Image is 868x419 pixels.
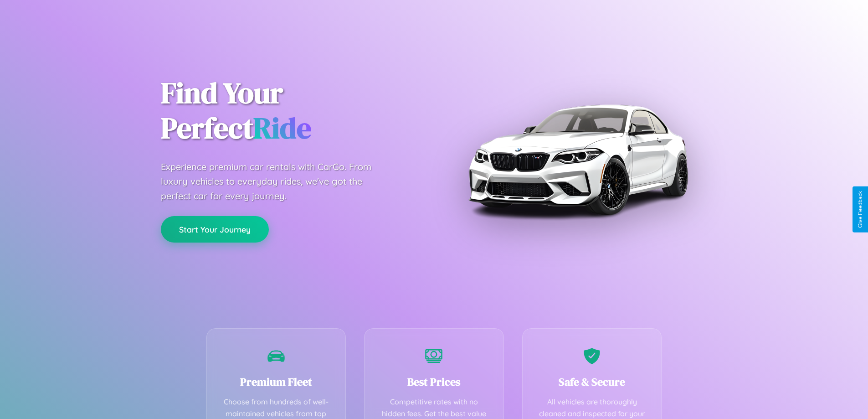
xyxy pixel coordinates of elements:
h3: Safe & Secure [536,374,648,389]
h1: Find Your Perfect [161,76,421,146]
span: Ride [253,108,311,148]
button: Start Your Journey [161,216,269,243]
img: Premium BMW car rental vehicle [464,46,692,274]
h3: Premium Fleet [221,374,332,389]
p: Experience premium car rentals with CarGo. From luxury vehicles to everyday rides, we've got the ... [161,160,389,203]
div: Give Feedback [857,191,863,228]
h3: Best Prices [378,374,490,389]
